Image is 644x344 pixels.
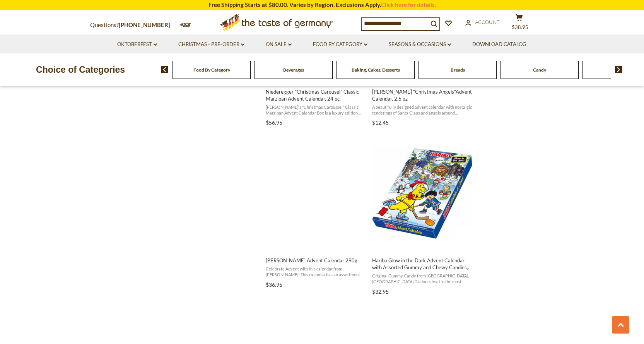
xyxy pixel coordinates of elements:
[119,21,170,28] a: [PHONE_NUMBER]
[178,40,244,49] a: Christmas - PRE-ORDER
[313,40,367,49] a: Food By Category
[371,142,473,245] img: Haribo Glow in the Dark Advent Calendar with Assorted Gummy and Chewy Candies, 24 Treat Size Bags...
[352,67,400,73] a: Baking, Cakes, Desserts
[465,18,500,27] a: Account
[266,104,366,116] span: [PERSON_NAME]'s "Christmas Caroussel" Classic Marzipan Advent Calendar Box is a luxury edition th...
[451,67,465,73] a: Breads
[266,119,282,126] span: $56.95
[283,67,304,73] a: Beverages
[372,88,472,102] span: [PERSON_NAME] "Christmas Angels"Advent Calendar, 2.6 oz
[266,88,366,102] span: Niederegger "Christmas Carousel" Classic Marzipan Advent Calendar, 24 pc.
[266,40,292,49] a: On Sale
[372,119,389,126] span: $12.45
[193,67,230,73] a: Food By Category
[512,24,528,30] span: $38.95
[117,40,157,49] a: Oktoberfest
[508,14,531,33] button: $38.95
[266,266,366,278] span: Celebrate Advent with this calendar from [PERSON_NAME]! This calendar has an assortment of 4 [PER...
[389,40,451,49] a: Seasons & Occasions
[372,273,472,285] span: Original Gummy Candy from [GEOGRAPHIC_DATA], [GEOGRAPHIC_DATA]. 24 doors lead to the most famous ...
[371,135,473,298] a: Haribo Glow in the Dark Advent Calendar with Assorted Gummy and Chewy Candies, 24 Treat Size Bags...
[381,1,436,8] a: Click here for details.
[372,257,472,271] span: Haribo Glow in the Dark Advent Calendar with Assorted Gummy and Chewy Candies, 24 Treat Size Bags...
[533,67,546,73] a: Candy
[372,104,472,116] span: A beautifully designed advent calendar, with nostalgic renderings of Santa Claus and angels aroun...
[266,281,282,288] span: $36.95
[161,66,168,73] img: previous arrow
[615,66,622,73] img: next arrow
[265,142,367,245] img: Lambertz Advent Calendar 290g
[266,257,366,264] span: [PERSON_NAME] Advent Calendar 290g
[475,19,500,25] span: Account
[265,135,367,291] a: Lambertz Advent Calendar 290g
[90,20,176,30] p: Questions?
[372,288,389,295] span: $32.95
[472,40,526,49] a: Download Catalog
